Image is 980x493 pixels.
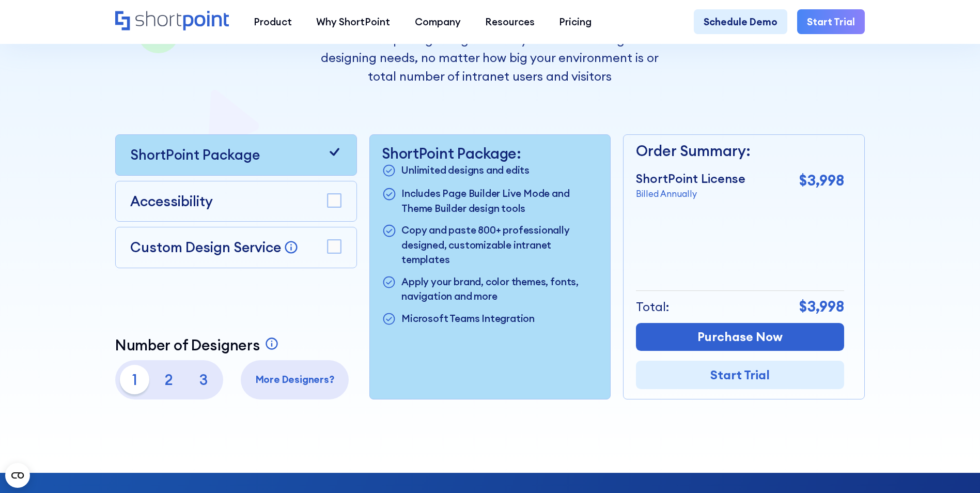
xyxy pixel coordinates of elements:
[401,274,598,304] p: Apply your brand, color themes, fonts, navigation and more
[120,365,149,394] p: 1
[794,373,980,493] iframe: Chat Widget
[246,372,344,387] p: More Designers?
[694,9,787,34] a: Schedule Demo
[189,365,218,394] p: 3
[304,9,402,34] a: Why ShortPoint
[485,14,535,29] div: Resources
[316,14,390,29] div: Why ShortPoint
[402,9,473,34] a: Company
[799,170,844,192] p: $3,998
[5,463,30,488] button: Open CMP widget
[636,170,745,188] p: ShortPoint License
[254,14,292,29] div: Product
[401,311,535,327] p: Microsoft Teams Integration
[382,145,598,162] p: ShortPoint Package:
[401,163,530,179] p: Unlimited designs and edits
[401,186,598,215] p: Includes Page Builder Live Mode and Theme Builder design tools
[415,14,461,29] div: Company
[130,145,260,165] p: ShortPoint Package
[797,9,865,34] a: Start Trial
[636,188,745,201] p: Billed Annually
[115,11,229,32] a: Home
[115,336,282,354] a: Number of Designers
[115,336,260,354] p: Number of Designers
[547,9,604,34] a: Pricing
[636,298,670,316] p: Total:
[130,238,281,256] p: Custom Design Service
[799,296,844,318] p: $3,998
[306,30,674,86] p: ShortPoint pricing is aligned with your sites building and designing needs, no matter how big you...
[636,361,844,389] a: Start Trial
[130,191,213,212] p: Accessibility
[154,365,184,394] p: 2
[401,223,598,267] p: Copy and paste 800+ professionally designed, customizable intranet templates
[241,9,304,34] a: Product
[636,323,844,351] a: Purchase Now
[559,14,592,29] div: Pricing
[636,140,844,162] p: Order Summary:
[473,9,547,34] a: Resources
